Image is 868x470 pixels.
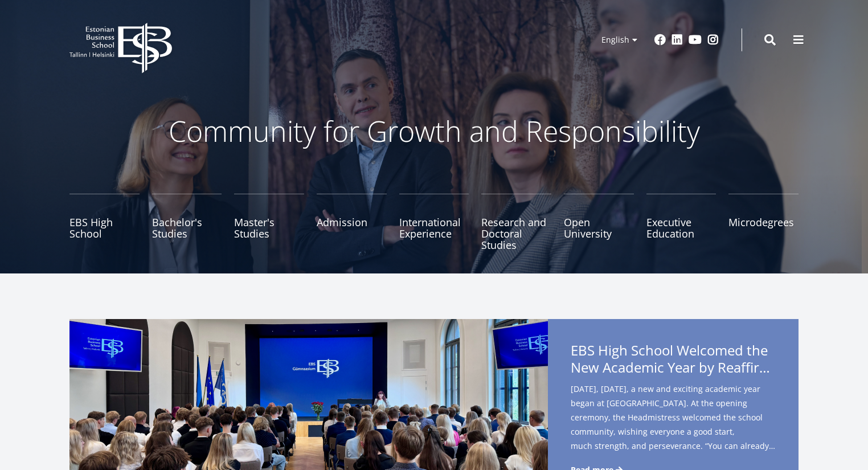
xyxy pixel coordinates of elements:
[317,194,387,251] a: Admission
[234,194,304,251] a: Master's Studies
[571,359,776,376] span: New Academic Year by Reaffirming Its Core Values
[571,439,776,453] span: much strength, and perseverance. “You can already feel the autumn in the air – and in a way it’s ...
[399,194,469,251] a: International Experience
[152,194,222,251] a: Bachelor's Studies
[654,34,666,46] a: Facebook
[564,194,634,251] a: Open University
[707,34,719,46] a: Instagram
[132,114,736,148] p: Community for Growth and Responsibility
[481,194,551,251] a: Research and Doctoral Studies
[69,194,140,251] a: EBS High School
[728,194,799,251] a: Microdegrees
[646,194,716,251] a: Executive Education
[672,34,683,46] a: Linkedin
[571,342,776,379] span: EBS High School Welcomed the
[571,382,776,457] span: [DATE], [DATE], a new and exciting academic year began at [GEOGRAPHIC_DATA]. At the opening cerem...
[689,34,702,46] a: Youtube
